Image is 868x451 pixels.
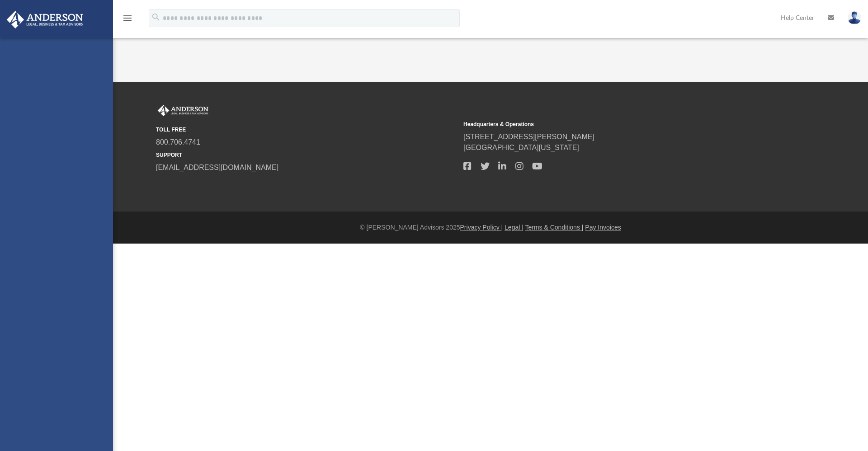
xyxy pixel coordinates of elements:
a: Pay Invoices [585,224,621,231]
img: Anderson Advisors Platinum Portal [4,11,86,28]
small: Headquarters & Operations [463,120,764,128]
img: User Pic [848,11,861,24]
a: [EMAIL_ADDRESS][DOMAIN_NAME] [156,164,278,171]
a: Legal | [505,224,524,231]
a: 800.706.4741 [156,138,200,146]
a: Terms & Conditions | [525,224,584,231]
a: menu [122,17,133,23]
small: TOLL FREE [156,126,457,134]
a: [STREET_ADDRESS][PERSON_NAME] [463,133,594,141]
i: menu [122,13,133,23]
i: search [151,12,161,22]
small: SUPPORT [156,151,457,159]
div: © [PERSON_NAME] Advisors 2025 [113,223,868,232]
a: [GEOGRAPHIC_DATA][US_STATE] [463,144,579,151]
a: Privacy Policy | [460,224,503,231]
img: Anderson Advisors Platinum Portal [156,105,210,117]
